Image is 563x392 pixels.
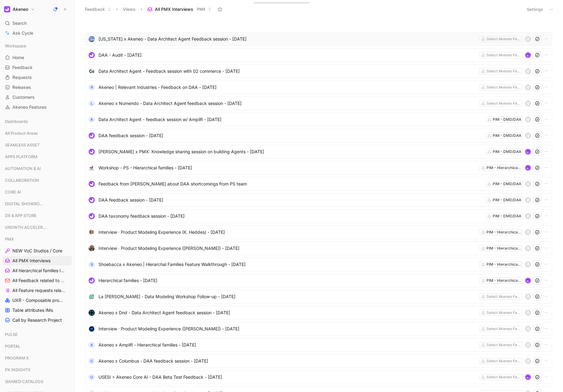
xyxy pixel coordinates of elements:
span: DAA feedback session - [DATE] [98,196,483,204]
img: logo [89,36,95,42]
div: P [526,246,530,250]
span: Akeneo Features [12,104,47,110]
div: AUTOMATION & AI [2,164,72,175]
div: Select Akeneo Features [487,52,521,58]
div: PIM - Hierarchical families [487,229,521,235]
div: Select Akeneo Features [487,358,521,364]
div: PIM - Hierarchical families [487,165,521,171]
span: All hierarchical families Interviews [12,268,65,274]
img: logo [89,133,95,139]
img: avatar [526,166,530,170]
span: APPS PLATFORM [5,154,37,160]
span: USESI + Akeneo Core AI - DAA Beta Test Feedback - [DATE] [98,373,477,381]
span: Customers [12,94,35,100]
div: GROWTH ACCELERATION [2,223,72,234]
span: DIGITAL SHOWROOM [5,201,46,207]
button: Views [120,5,138,14]
div: Select Akeneo Features [487,342,521,348]
a: CAkeneo x Columbus - DAA feedback session - [DATE]Select Akeneo FeaturesP [85,354,552,368]
a: logoInterview · Product Modeling Experience ([PERSON_NAME]) - [DATE]Select Akeneo FeaturesP [85,322,552,336]
div: PROGRAM X [2,353,72,364]
div: PULSE [2,330,72,341]
a: NEW VoC Studios / Core [2,246,72,255]
div: DX & APP STORE [2,211,72,220]
img: logo [89,149,95,155]
div: P [526,101,530,106]
span: Ask Cycle [12,29,33,37]
a: logoLa [PERSON_NAME] - Data Modeling Workshop Follow-up - [DATE]Select Akeneo FeaturesP [85,290,552,303]
img: logo [89,294,95,300]
span: UXR - Composable products [12,297,64,303]
div: DIGITAL SHOWROOM [2,199,72,208]
span: Feedback from [PERSON_NAME] about DAA shortcomings from PS team [98,180,483,188]
a: Akeneo Features [2,102,72,112]
div: PIM - Hierarchical families [487,277,521,284]
span: All PMX Interviews [12,258,50,264]
a: logoDAA - Audit - [DATE]Select Akeneo Featuresavatar [85,48,552,62]
div: Dashboards [2,117,72,128]
span: GROWTH ACCELERATION [5,224,48,230]
span: Feedback [12,64,33,71]
span: DX & APP STORE [5,212,37,219]
img: logo [89,165,95,171]
div: APPS PLATFORM [2,152,72,161]
span: PULSE [5,331,18,338]
span: PMX [197,6,205,12]
span: DAA feedback session - [DATE] [98,132,483,139]
span: Releases [12,84,31,90]
div: GROWTH ACCELERATION [2,223,72,232]
a: logoFeedback from [PERSON_NAME] about DAA shortcomings from PS teamPIM - DMD/DAAS [85,177,552,191]
div: P [526,37,530,41]
a: logoDAA feedback session - [DATE]PIM - DMD/DAAS [85,129,552,142]
span: Shoebacca x Akeneo | Hierarchal Families Feature Walkthrough - [DATE] [98,261,477,268]
span: Table attributes IMs [12,307,53,313]
a: Releases [2,83,72,92]
span: SHARED CATALOGS [5,378,43,385]
span: NEW VoC Studios / Core [12,248,62,254]
span: DAA taxonomy feedback session - [DATE] [98,212,483,220]
span: Interview · Product Modeling Experience ([PERSON_NAME]) - [DATE] [98,325,477,333]
div: S [526,133,530,138]
div: PORTAL [2,342,72,351]
div: PIM - DMD/DAA [493,149,521,155]
a: Customers [2,93,72,102]
a: UUSESI + Akeneo Core AI - DAA Beta Test Feedback - [DATE]Select Akeneo Featuresavatar [85,370,552,384]
div: PX INSIGHTS [2,365,72,374]
span: All PMX Interviews [155,6,193,12]
div: DIGITAL SHOWROOM [2,199,72,210]
div: P [526,311,530,315]
div: PMXNEW VoC Studios / CoreAll PMX InterviewsAll hierarchical families InterviewsAll Feedback relat... [2,234,72,325]
div: All Product Areas [2,128,72,140]
div: Select Akeneo Features [487,84,521,90]
img: logo [89,68,95,74]
div: A [89,116,95,123]
a: logoHierarchical families - [DATE]PIM - Hierarchical familiesavatar [85,274,552,287]
a: logo[PERSON_NAME] x PMX: Knowledge sharing session on building Agents - [DATE]PIM - DMD/DAAavatar [85,145,552,159]
div: PIM - DMD/DAA [493,133,521,139]
div: PIM - DMD/DAA [493,213,521,219]
span: Akeneo x Columbus - DAA feedback session - [DATE] [98,357,477,365]
div: R [89,84,95,90]
span: PORTAL [5,343,20,349]
span: All Feedback related to PMX topics [12,277,65,284]
span: DAA - Audit - [DATE] [98,51,477,59]
div: PIM - Hierarchical families [487,261,521,268]
span: COLLABORATION [5,177,39,183]
span: All Product Areas [5,130,38,136]
a: Ask Cycle [2,28,72,38]
img: logo [89,310,95,316]
button: Feedback [82,5,114,14]
div: S [526,182,530,186]
div: Select Akeneo Features [487,294,521,300]
div: Search [2,19,72,28]
div: Select Akeneo Features [487,310,521,316]
a: logoDAA taxonomy feedback session - [DATE]PIM - DMD/DAAP [85,209,552,223]
div: Dashboards [2,117,72,126]
img: Akeneo [4,6,10,12]
a: AData Architect Agent - feedback session w/ Amplifi - [DATE]PIM - DMD/DAAP [85,113,552,126]
div: PIM - DMD/DAA [493,197,521,203]
div: Select Akeneo Features [487,326,521,332]
div: P [526,294,530,299]
span: PX INSIGHTS [5,367,30,373]
img: logo [89,326,95,332]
